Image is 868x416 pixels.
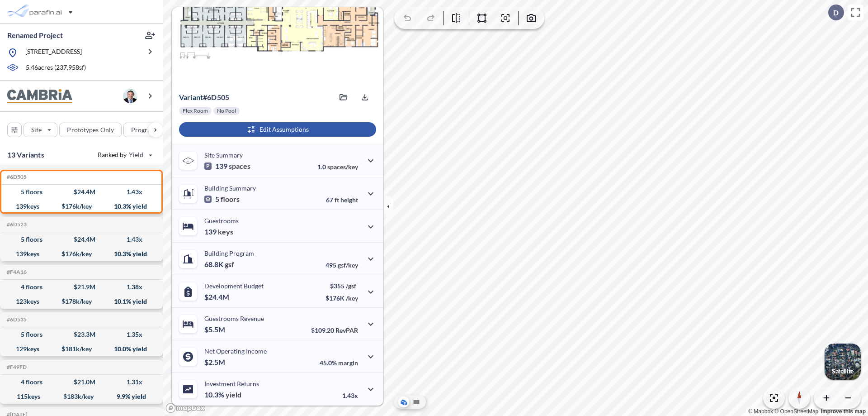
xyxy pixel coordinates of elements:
[325,282,358,290] p: $355
[832,368,854,375] p: Satellite
[67,125,114,134] p: Prototypes Only
[179,93,203,101] span: Variant
[326,196,358,204] p: 67
[229,162,250,171] span: spaces
[204,282,264,290] p: Development Budget
[204,227,233,236] p: 139
[342,392,358,399] p: 1.43x
[346,282,356,290] span: /gsf
[7,149,44,160] p: 13 Variants
[346,294,358,302] span: /key
[317,163,358,171] p: 1.0
[226,390,241,399] span: yield
[179,93,229,102] p: # 6d505
[204,358,226,367] p: $2.5M
[204,380,259,387] p: Investment Returns
[340,196,358,204] span: height
[165,403,205,413] a: Mapbox homepage
[204,347,267,355] p: Net Operating Income
[204,195,240,204] p: 5
[311,326,358,334] p: $109.20
[833,9,839,17] p: D
[24,123,57,137] button: Site
[31,125,42,134] p: Site
[90,148,158,162] button: Ranked by Yield
[327,163,358,171] span: spaces/key
[325,294,358,302] p: $176K
[26,63,86,73] p: 5.46 acres ( 237,958 sf)
[217,107,236,115] p: No Pool
[825,344,861,380] button: Switcher ImageSatellite
[5,174,27,180] h5: Click to copy the code
[204,249,254,257] p: Building Program
[123,89,137,103] img: user logo
[338,359,358,367] span: margin
[204,315,264,322] p: Guestrooms Revenue
[179,122,376,137] button: Edit Assumptions
[7,30,63,40] p: Renamed Project
[5,221,27,228] h5: Click to copy the code
[204,390,241,399] p: 10.3%
[398,397,409,407] button: Aerial View
[183,107,208,115] p: Flex Room
[5,316,27,323] h5: Click to copy the code
[748,408,773,415] a: Mapbox
[204,162,250,171] p: 139
[204,151,243,159] p: Site Summary
[338,261,358,269] span: gsf/key
[7,89,72,103] img: BrandImage
[204,217,239,225] p: Guestrooms
[59,123,122,137] button: Prototypes Only
[25,47,82,58] p: [STREET_ADDRESS]
[411,397,422,407] button: Site Plan
[218,227,233,236] span: keys
[129,150,144,159] span: Yield
[825,344,861,380] img: Switcher Image
[774,408,818,415] a: OpenStreetMap
[204,184,256,192] p: Building Summary
[335,196,339,204] span: ft
[225,260,234,269] span: gsf
[204,260,234,269] p: 68.8K
[5,364,27,370] h5: Click to copy the code
[204,325,226,334] p: $5.5M
[123,123,172,137] button: Program
[204,292,231,301] p: $24.4M
[335,326,358,334] span: RevPAR
[221,195,240,204] span: floors
[325,261,358,269] p: 495
[5,269,27,275] h5: Click to copy the code
[821,408,866,415] a: Improve this map
[131,125,156,134] p: Program
[320,359,358,367] p: 45.0%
